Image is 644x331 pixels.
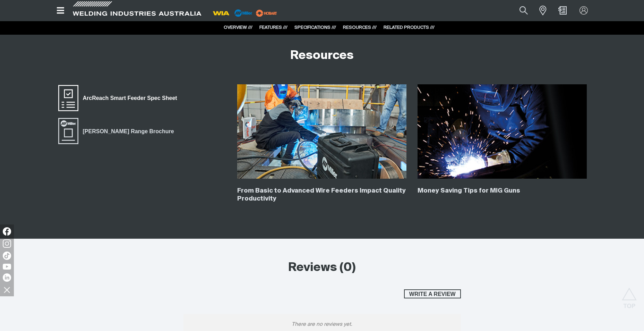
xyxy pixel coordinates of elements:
a: Money Saving Tips for MIG Guns [418,188,520,194]
a: Miller Range Brochure [57,117,179,145]
img: hide socials [1,284,13,296]
a: SPECIFICATIONS /// [294,25,336,30]
a: miller [254,10,279,16]
a: RELATED PRODUCTS /// [384,25,435,30]
button: Write a review [404,289,461,298]
img: From Basic to Advanced Wire Feeders Impact Quality Productivity [237,84,406,179]
input: Product name or item number... [503,3,535,18]
span: [PERSON_NAME] Range Brochure [78,127,179,136]
a: RESOURCES /// [343,25,377,30]
a: OVERVIEW /// [224,25,252,30]
img: YouTube [3,264,11,270]
a: From Basic to Advanced Wire Feeders Impact Quality Productivity [237,188,406,202]
h2: Resources [290,48,354,63]
a: FEATURES /// [259,25,287,30]
span: Write a review [405,289,460,298]
img: miller [254,8,279,18]
a: ArcReach Smart Feeder Spec Sheet [57,84,182,112]
img: Facebook [3,227,11,236]
img: TikTok [3,252,11,260]
button: Scroll to top [621,288,637,303]
span: ArcReach Smart Feeder Spec Sheet [78,94,182,103]
a: Shopping cart (0 product(s)) [557,6,568,15]
img: LinkedIn [3,273,11,282]
img: Instagram [3,239,11,248]
button: Search products [512,3,535,18]
img: Money Saving Tips for MIG Guns [418,84,587,179]
h2: Reviews (0) [183,260,461,275]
